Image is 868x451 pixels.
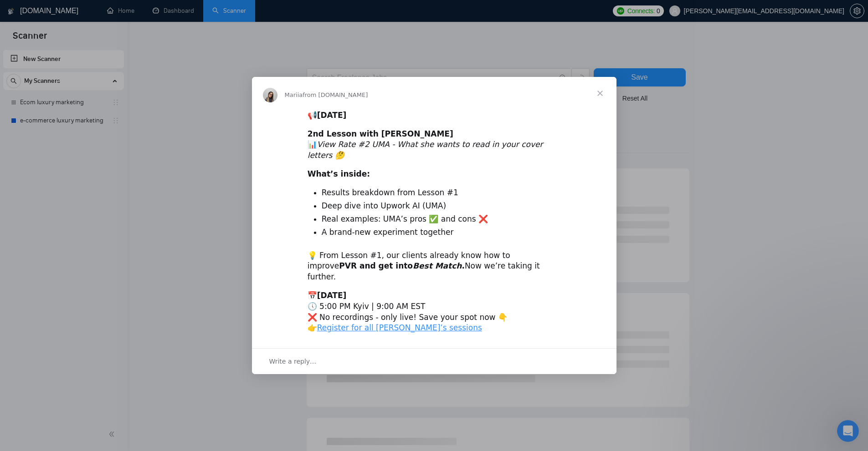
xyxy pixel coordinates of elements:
li: Deep dive into Upwork AI (UMA) [322,201,561,212]
li: Real examples: UMA’s pros ✅ and cons ❌ [322,214,561,225]
b: [DATE] [317,291,347,300]
span: from [DOMAIN_NAME] [303,91,368,98]
div: 📊 [308,129,561,161]
a: Register for all [PERSON_NAME]’s sessions [317,323,482,332]
span: Write a reply… [269,355,317,367]
div: 💡 From Lesson #1, our clients already know how to improve Now we’re taking it further. [308,250,561,283]
span: Close [584,77,616,110]
span: Mariia [285,91,303,98]
i: View Rate #2 UMA - What she wants to read in your cover letters 🤔 [308,140,543,160]
b: What’s inside: [308,169,370,178]
i: Best Match [413,261,462,270]
b: [DATE] [317,111,347,120]
b: 2nd Lesson with [PERSON_NAME] [308,129,453,138]
li: A brand-new experiment together [322,227,561,238]
img: Profile image for Mariia [263,88,277,102]
li: Results breakdown from Lesson #1 [322,187,561,198]
div: 📅 🕔 5:00 PM Kyiv | 9:00 AM EST ❌ No recordings - only live! Save your spot now 👇 👉 [308,290,561,334]
div: 📢 [308,110,561,121]
div: Open conversation and reply [252,348,616,374]
b: PVR and get into . [339,261,465,270]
